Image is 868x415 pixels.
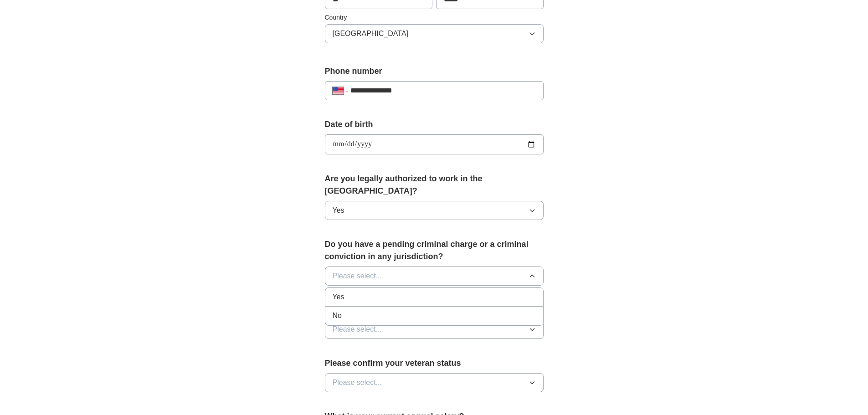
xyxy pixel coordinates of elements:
[325,266,544,286] button: Please select...
[333,324,382,335] span: Please select...
[325,24,544,43] button: [GEOGRAPHIC_DATA]
[325,118,544,131] label: Date of birth
[333,377,382,388] span: Please select...
[325,13,544,22] label: Country
[325,238,544,263] label: Do you have a pending criminal charge or a criminal conviction in any jurisdiction?
[325,320,544,339] button: Please select...
[333,271,382,282] span: Please select...
[333,292,344,302] span: Yes
[325,357,544,369] label: Please confirm your veteran status
[333,205,344,216] span: Yes
[325,373,544,392] button: Please select...
[325,65,544,77] label: Phone number
[333,310,342,321] span: No
[333,28,409,39] span: [GEOGRAPHIC_DATA]
[325,173,544,197] label: Are you legally authorized to work in the [GEOGRAPHIC_DATA]?
[325,201,544,220] button: Yes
